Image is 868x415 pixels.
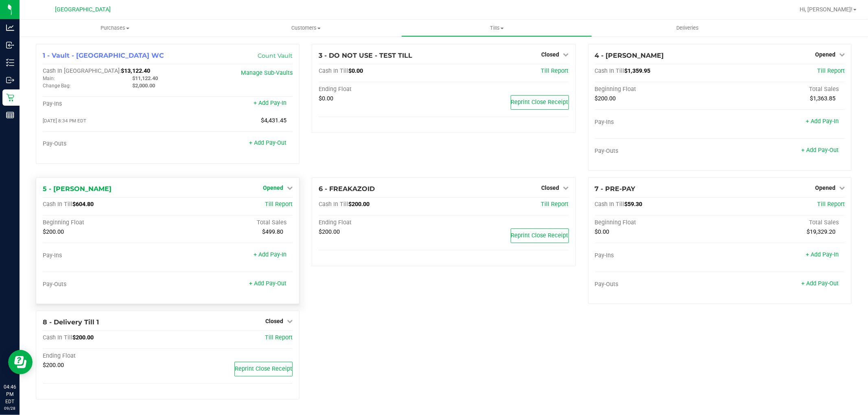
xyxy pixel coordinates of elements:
span: 7 - PRE-PAY [595,185,636,193]
span: $13,122.40 [121,67,150,74]
span: 6 - FREAKAZOID [319,185,375,193]
span: $604.80 [72,201,94,208]
a: + Add Pay-In [254,251,286,258]
span: $19,329.20 [807,228,835,235]
a: Till Report [817,67,845,74]
a: + Add Pay-Out [801,147,839,154]
span: 4 - [PERSON_NAME] [595,52,664,59]
span: Closed [542,185,560,191]
span: Cash In Till [43,334,72,341]
span: $59.30 [625,201,643,208]
span: $200.00 [348,201,370,208]
span: $1,359.95 [625,67,651,74]
span: Opened [815,51,835,58]
span: $0.00 [595,228,610,235]
div: Pay-Ins [43,100,168,108]
div: Pay-Outs [43,140,168,148]
inline-svg: Inventory [6,59,14,67]
span: Opened [815,185,835,191]
span: Reprint Close Receipt [511,232,568,239]
span: Hi, [PERSON_NAME]! [800,6,853,13]
iframe: Resource center [8,350,33,374]
span: $2,000.00 [132,83,155,89]
div: Ending Float [319,86,444,93]
div: Beginning Float [595,219,720,226]
inline-svg: Reports [6,111,14,119]
button: Reprint Close Receipt [234,362,293,376]
a: Till Report [541,67,569,74]
span: Change Bag: [43,83,71,89]
span: Cash In [GEOGRAPHIC_DATA]: [43,67,121,74]
span: $0.00 [348,67,363,74]
a: + Add Pay-In [806,251,839,258]
div: Pay-Outs [595,281,720,288]
div: Pay-Ins [43,252,168,259]
inline-svg: Inbound [6,41,14,49]
span: Cash In Till [43,201,72,208]
a: Manage Sub-Vaults [241,70,293,76]
div: Total Sales [720,219,845,226]
a: Customers [210,20,401,37]
span: Closed [542,51,560,58]
span: 8 - Delivery Till 1 [43,318,99,326]
span: Deliveries [665,24,710,32]
inline-svg: Outbound [6,76,14,84]
span: Main: [43,76,55,81]
span: $11,122.40 [132,75,158,81]
a: + Add Pay-Out [249,280,286,287]
div: Pay-Outs [595,148,720,155]
span: 1 - Vault - [GEOGRAPHIC_DATA] WC [43,52,164,59]
a: Count Vault [258,52,293,59]
span: 5 - [PERSON_NAME] [43,185,112,193]
span: $4,431.45 [261,117,286,124]
span: Tills [402,24,592,32]
button: Reprint Close Receipt [511,228,569,243]
div: Ending Float [43,352,168,360]
a: + Add Pay-In [806,118,839,125]
span: $1,363.85 [810,95,835,102]
span: Reprint Close Receipt [235,365,292,372]
a: + Add Pay-Out [249,139,286,146]
a: Deliveries [592,20,783,37]
a: Till Report [265,334,293,341]
p: 09/28 [4,405,16,411]
a: Tills [401,20,592,37]
div: Pay-Ins [595,119,720,126]
a: + Add Pay-In [254,100,286,106]
span: Cash In Till [595,67,625,74]
span: Opened [263,185,283,191]
span: $200.00 [43,362,64,369]
div: Pay-Ins [595,252,720,259]
inline-svg: Analytics [6,24,14,32]
p: 04:46 PM EDT [4,383,16,405]
span: $200.00 [595,95,616,102]
span: $0.00 [319,95,333,102]
a: + Add Pay-Out [801,280,839,287]
a: Purchases [20,20,210,37]
span: [DATE] 8:34 PM EDT [43,118,86,124]
span: $200.00 [43,228,64,235]
span: Purchases [20,24,210,32]
div: Total Sales [168,219,293,226]
div: Pay-Outs [43,281,168,288]
span: $200.00 [319,228,340,235]
span: $499.80 [262,228,283,235]
span: Cash In Till [319,67,348,74]
a: Till Report [817,201,845,208]
span: [GEOGRAPHIC_DATA] [55,6,111,13]
span: Till Report [265,201,293,208]
div: Total Sales [720,86,845,93]
span: Cash In Till [319,201,348,208]
span: Reprint Close Receipt [511,99,568,106]
span: $200.00 [72,334,94,341]
span: Customers [211,24,401,32]
span: 3 - DO NOT USE - TEST TILL [319,52,412,59]
div: Beginning Float [595,86,720,93]
div: Ending Float [319,219,444,226]
div: Beginning Float [43,219,168,226]
span: Cash In Till [595,201,625,208]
